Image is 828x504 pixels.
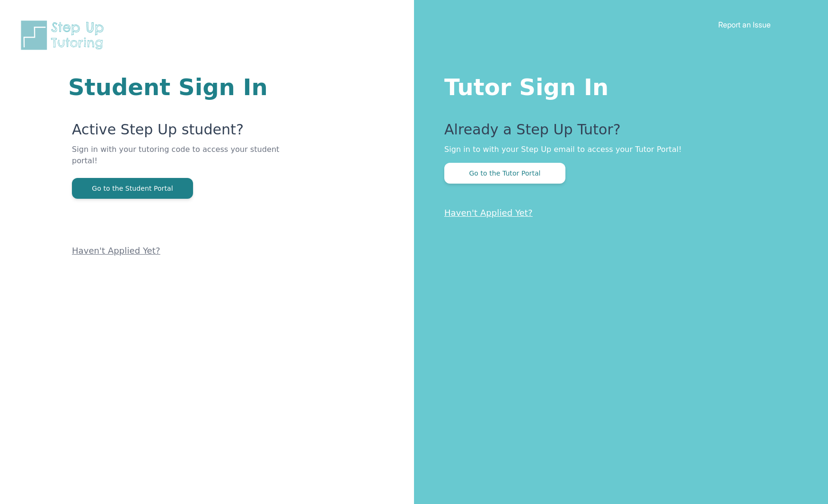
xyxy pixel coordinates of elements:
p: Sign in with your tutoring code to access your student portal! [72,144,300,178]
p: Active Step Up student? [72,121,300,144]
button: Go to the Student Portal [72,178,193,199]
h1: Student Sign In [68,76,300,98]
a: Haven't Applied Yet? [72,246,160,256]
a: Go to the Tutor Portal [444,168,565,177]
p: Sign in to with your Step Up email to access your Tutor Portal! [444,144,790,155]
a: Go to the Student Portal [72,184,193,193]
img: Step Up Tutoring horizontal logo [19,19,110,52]
p: Already a Step Up Tutor? [444,121,790,144]
a: Haven't Applied Yet? [444,208,533,218]
button: Go to the Tutor Portal [444,163,565,184]
h1: Tutor Sign In [444,72,790,98]
a: Report an Issue [718,20,771,29]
